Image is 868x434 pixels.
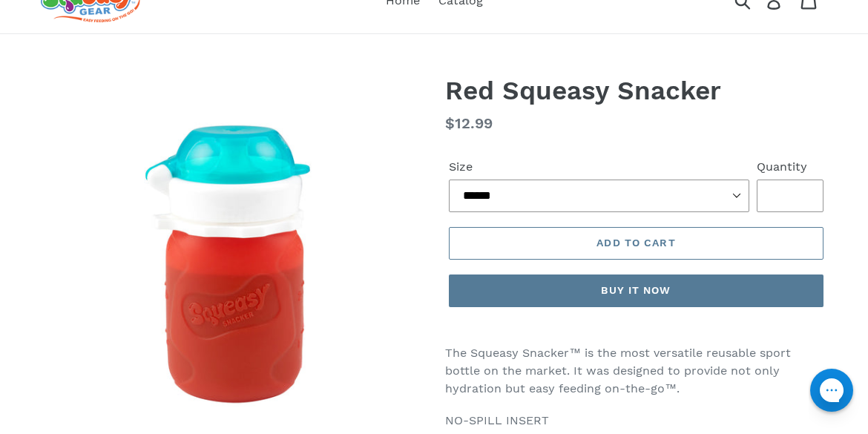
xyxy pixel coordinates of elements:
[445,412,827,430] p: NO-SPILL INSERT
[449,274,823,307] button: Buy it now
[445,344,827,398] p: The Squeasy Snacker™ is the most versatile reusable sport bottle on the market. It was designed t...
[449,227,823,260] button: Add to cart
[445,75,827,106] h1: Red Squeasy Snacker
[449,158,749,176] label: Size
[445,114,493,132] span: $12.99
[757,158,823,176] label: Quantity
[596,237,675,249] span: Add to cart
